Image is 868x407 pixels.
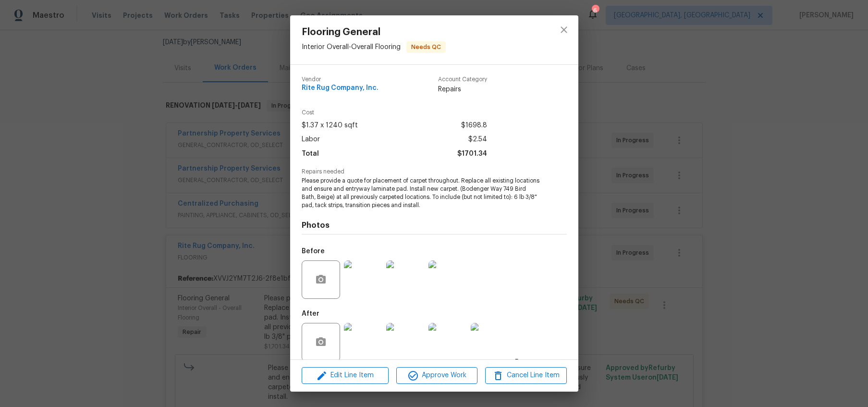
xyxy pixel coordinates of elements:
[438,76,487,83] span: Account Category
[302,44,401,50] span: Interior Overall - Overall Flooring
[302,110,487,116] span: Cost
[488,370,563,382] span: Cancel Line Item
[592,6,599,15] div: 6
[485,367,566,384] button: Cancel Line Item
[302,147,319,161] span: Total
[552,18,575,41] button: close
[302,310,319,317] h5: After
[302,367,389,384] button: Edit Line Item
[302,248,325,255] h5: Before
[468,133,487,147] span: $2.54
[302,76,379,83] span: Vendor
[461,119,487,133] span: $1698.8
[396,367,477,384] button: Approve Work
[399,370,475,382] span: Approve Work
[302,133,320,147] span: Labor
[511,358,519,367] span: +5
[302,119,358,133] span: $1.37 x 1240 sqft
[302,169,567,175] span: Repairs needed
[302,27,446,37] span: Flooring General
[457,147,487,161] span: $1701.34
[302,177,540,209] span: Please provide a quote for placement of carpet throughout. Replace all existing locations and ens...
[305,370,386,382] span: Edit Line Item
[302,221,567,230] h4: Photos
[438,85,487,94] span: Repairs
[407,42,445,52] span: Needs QC
[302,85,379,92] span: Rite Rug Company, Inc.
